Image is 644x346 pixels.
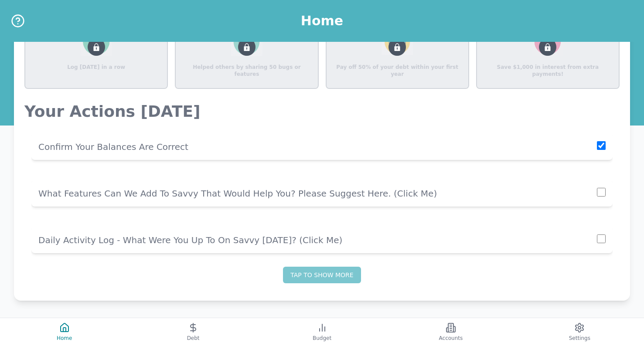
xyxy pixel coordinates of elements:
[301,13,343,29] h1: Home
[24,103,620,120] p: Your Actions [DATE]
[515,318,644,346] button: Settings
[57,335,72,342] span: Home
[187,335,200,342] span: Debt
[10,14,25,28] button: Help
[38,234,597,246] p: Daily Activity Log - What Were You Up To On Savvy [DATE]? (click me)
[439,335,463,342] span: Accounts
[258,318,386,346] button: Budget
[38,187,597,200] p: What Features Can We Add To Savvy That Would Help You? Please Suggest Here. (click me)
[283,267,361,283] button: Tap to show more
[129,318,257,346] button: Debt
[386,318,515,346] button: Accounts
[38,141,597,153] p: Confirm Your Balances Are Correct
[313,335,331,342] span: Budget
[569,335,590,342] span: Settings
